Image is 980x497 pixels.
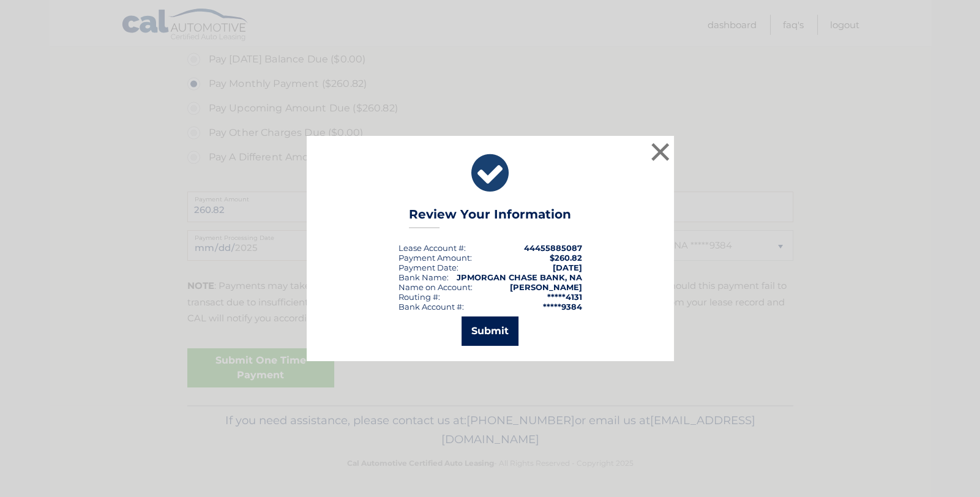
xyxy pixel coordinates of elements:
strong: [PERSON_NAME] [510,282,582,292]
span: Payment Date [398,263,457,272]
strong: 44455885087 [524,243,582,253]
span: $260.82 [550,253,582,263]
h3: Review Your Information [409,207,571,228]
div: : [398,263,458,272]
button: Submit [462,316,518,346]
div: Payment Amount: [398,253,472,263]
div: Name on Account: [398,282,473,292]
div: Lease Account #: [398,243,466,253]
strong: JPMORGAN CHASE BANK, NA [457,272,582,282]
button: × [648,140,673,164]
span: [DATE] [553,263,582,272]
div: Bank Name: [398,272,449,282]
div: Routing #: [398,292,440,302]
div: Bank Account #: [398,302,464,312]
